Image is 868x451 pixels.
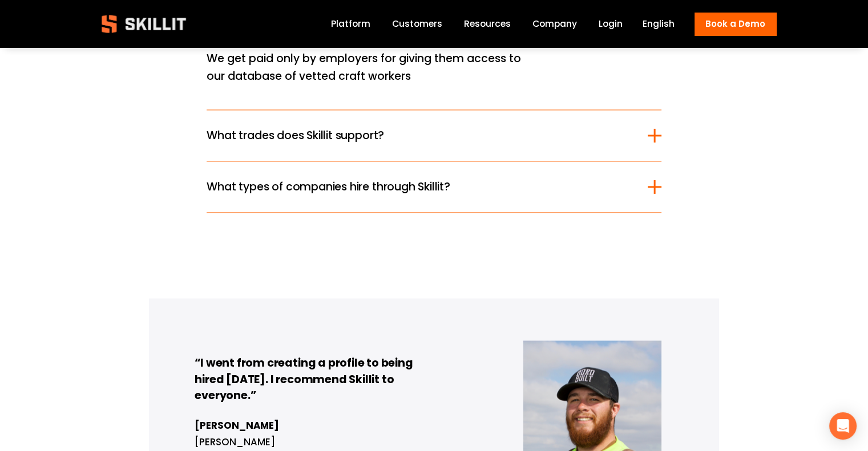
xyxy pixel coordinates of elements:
[207,178,647,195] span: What types of companies hire through Skillit?
[207,19,661,109] div: Are there any upfront fees or costs?
[207,127,647,144] span: What trades does Skillit support?
[195,355,413,405] strong: “I went from creating a profile to being hired [DATE]. I recommend Skillit to everyone.”
[599,17,623,32] a: Login
[695,13,776,36] a: Book a Demo
[532,17,577,32] a: Company
[207,26,524,43] p: No. Skillit is completely free for workers.
[464,17,511,30] span: Resources
[829,412,857,440] div: Open Intercom Messenger
[464,17,511,32] a: folder dropdown
[207,110,661,161] button: What trades does Skillit support?
[643,17,675,32] div: language picker
[92,7,196,41] img: Skillit
[331,17,370,32] a: Platform
[207,161,661,212] button: What types of companies hire through Skillit?
[392,17,442,32] a: Customers
[207,50,524,85] p: We get paid only by employers for giving them access to our database of vetted craft workers
[643,17,675,30] span: English
[195,418,279,434] strong: [PERSON_NAME]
